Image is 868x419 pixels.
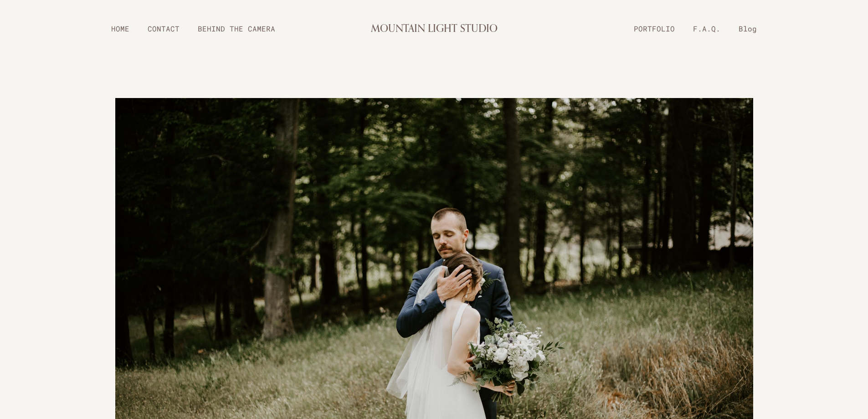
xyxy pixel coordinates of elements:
a: CONTACT [139,21,189,36]
a: PORTFOLIO [625,21,684,36]
a: Blog [729,21,766,36]
a: MOUNTAIN LIGHT STUDIO [371,16,498,41]
a: HOME [102,21,139,36]
a: F.A.Q. [684,21,729,36]
a: BEHIND THE CAMERA [189,21,284,36]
